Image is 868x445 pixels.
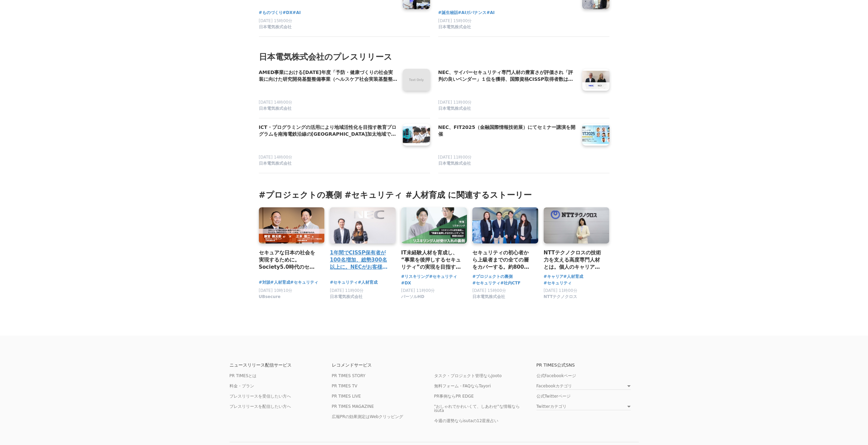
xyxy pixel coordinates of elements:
[259,124,397,138] a: ICT・プログラミングの活用により地域活性化を目指す教育プログラムを南海電鉄沿線の[GEOGRAPHIC_DATA]加太地域で実施
[283,10,293,16] a: #DX
[544,273,563,280] a: #キャリア
[259,100,293,105] span: [DATE] 14時00分
[259,279,270,286] a: #対談
[434,394,474,399] a: PR事例ならPR EDGE
[259,161,397,167] a: 日本電気株式会社
[332,404,374,409] a: PR TIMES MAGAZINE
[230,404,291,409] a: プレスリリースを配信したい方へ
[536,404,631,410] a: Twitterカテゴリ
[259,296,281,301] a: UBsecure
[259,288,293,293] span: [DATE] 10時10分
[330,288,364,293] span: [DATE] 11時00分
[536,373,576,378] a: 公式Facebookページ
[330,294,363,300] span: 日本電気株式会社
[230,363,332,367] p: ニュースリリース配信サービス
[486,10,495,16] a: #AI
[434,418,499,423] a: 今週の運勢ならisutaの12星座占い
[332,384,357,388] a: PR TIMES TV
[438,124,577,138] a: NEC、FIT2025（金融国際情報技術展）にてセミナー講演を開催
[472,296,505,301] a: 日本電気株式会社
[259,249,319,271] a: セキュアな日本の社会を実現するために。 Society5.0時代のセキュリティ人材は、どう育成するのか。
[438,155,472,160] span: [DATE] 11時00分
[401,288,435,293] span: [DATE] 11時00分
[472,280,500,286] a: #セキュリティ
[270,279,290,286] span: #人材育成
[401,294,424,300] span: パーソルHD
[438,24,471,30] span: 日本電気株式会社
[330,249,390,271] h3: 1年間でCISSP保有者が100名増加、総勢300名以上に。NECがお客様のDX推進に携わる全ての人材に、国際的なセキュリティ資格の取得を推進する理由
[458,10,487,16] a: #AIガバナンス
[259,155,293,160] span: [DATE] 14時00分
[434,384,491,388] a: 無料フォーム・FAQならTayori
[429,273,457,280] a: #セキュリティ
[332,414,403,419] a: 広報PRの効果測定はWebクリッピング
[259,190,609,201] h3: #プロジェクトの裏側 #セキュリティ #人材育成 に関連するストーリー
[401,296,424,301] a: パーソルHD
[332,363,434,367] p: レコメンドサービス
[259,106,397,113] a: 日本電気株式会社
[438,100,472,105] span: [DATE] 11時00分
[472,294,505,300] span: 日本電気株式会社
[536,384,631,390] a: Facebookカテゴリ
[259,106,292,112] span: 日本電気株式会社
[401,273,429,280] a: #リスキリング
[259,69,397,83] a: AMED事業における[DATE]年度「予防・健康づくりの社会実装に向けた研究開発基盤整備事業（ヘルスケア社会実装基盤整備事業）」の研究課題の採択について
[438,106,471,112] span: 日本電気株式会社
[332,394,361,399] a: PR TIMES LIVE
[332,373,366,378] a: PR TIMES STORY
[330,296,363,301] a: 日本電気株式会社
[438,18,472,23] span: [DATE] 15時00分
[434,373,502,378] a: タスク・プロジェクト管理ならJooto
[536,363,639,367] p: PR TIMES公式SNS
[290,279,318,286] a: #セキュリティ
[230,394,291,399] a: プレスリリースを受信したい方へ
[230,373,257,378] a: PR TIMESとは
[259,50,609,63] h2: 日本電気株式会社のプレスリリース
[544,280,572,286] a: #セキュリティ
[230,384,254,388] a: 料金・プラン
[472,273,513,280] a: #プロジェクトの裏側
[563,273,583,280] a: #人材育成
[438,161,577,167] a: 日本電気株式会社
[259,161,292,166] span: 日本電気株式会社
[500,280,520,286] a: #社内CTF
[259,24,397,31] a: 日本電気株式会社
[544,288,577,293] span: [DATE] 11時00分
[401,249,461,271] a: IT未経験人材を育成し、“事業を後押しするセキュリティ”の実現を目指す―リスキリング人材受け入れの裏側
[401,280,411,286] a: #DX
[544,294,577,300] span: NTTテクノクロス
[472,288,506,293] span: [DATE] 15時00分
[330,279,358,286] a: #セキュリティ
[438,24,577,31] a: 日本電気株式会社
[358,279,378,286] a: #人材育成
[438,69,577,83] a: NEC、サイバーセキュリティ専門人材の豊富さが評価され「評判の良いベンダー」１位を獲得、国際資格CISSP取得者数は国内第２位（MM総研調査）
[438,10,458,16] a: #誕生秘話
[472,249,533,271] a: セキュリティの初心者から上級者までの全ての層をカバーする。約800名が自主的に参加した社内CTF（第8回）実施の裏側
[259,10,283,16] a: #ものづくり
[544,296,577,301] a: NTTテクノクロス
